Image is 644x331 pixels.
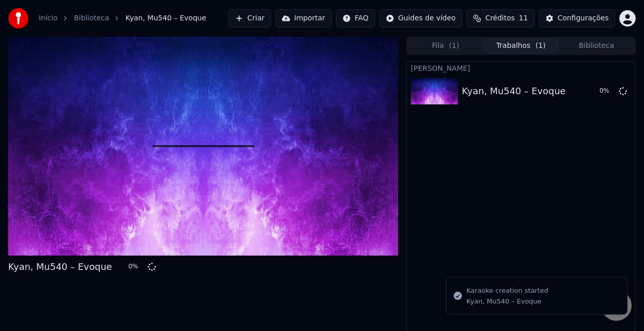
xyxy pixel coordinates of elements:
a: Biblioteca [74,13,109,23]
div: 0 % [128,263,144,271]
button: Criar [228,9,271,27]
div: Kyan, Mu540 – Evoque [462,84,566,98]
div: Karaoke creation started [467,286,548,296]
span: ( 1 ) [536,41,546,51]
button: Créditos11 [467,9,535,27]
nav: breadcrumb [39,13,207,23]
span: ( 1 ) [449,41,459,51]
div: Configurações [558,13,609,23]
div: 0 % [600,87,615,95]
span: Kyan, Mu540 – Evoque [125,13,206,23]
button: Biblioteca [559,39,634,53]
button: Guides de vídeo [379,9,462,27]
button: Trabalhos [483,39,559,53]
button: Fila [408,39,483,53]
span: Créditos [485,13,515,23]
button: FAQ [336,9,375,27]
div: Kyan, Mu540 – Evoque [8,260,112,274]
button: Importar [275,9,332,27]
div: Kyan, Mu540 – Evoque [467,297,548,306]
button: Configurações [539,9,615,27]
span: 11 [519,13,528,23]
div: [PERSON_NAME] [407,62,635,74]
a: Início [39,13,58,23]
img: youka [8,8,29,29]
